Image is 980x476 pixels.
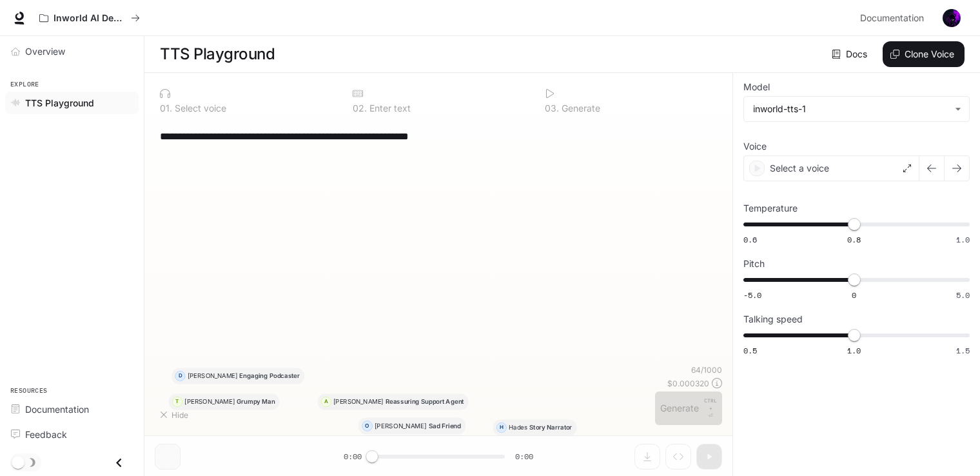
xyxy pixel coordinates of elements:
[743,259,765,268] p: Pitch
[691,364,722,375] p: 64 / 1000
[375,422,426,429] p: [PERSON_NAME]
[883,41,965,67] button: Clone Voice
[160,41,275,67] h1: TTS Playground
[386,399,464,405] p: Reassuring Support Agent
[743,142,767,151] p: Voice
[12,455,24,469] span: Dark mode toggle
[529,424,572,431] p: Story Narrator
[54,13,126,24] p: Inworld AI Demos
[939,5,965,31] button: User avatar
[743,234,757,245] span: 0.6
[956,234,970,245] span: 1.0
[172,104,226,113] p: Select voice
[226,418,244,425] p: Mark
[104,450,133,476] button: Close drawer
[559,104,600,113] p: Generate
[188,373,238,379] p: [PERSON_NAME]
[25,45,65,58] span: Overview
[743,315,803,324] p: Talking speed
[855,5,934,31] a: Documentation
[770,162,829,175] p: Select a voice
[753,103,948,115] div: inworld-tts-1
[362,417,372,434] div: O
[545,104,559,113] p: 0 3 .
[353,104,367,113] p: 0 2 .
[25,96,94,110] span: TTS Playground
[943,9,961,27] img: User avatar
[25,402,89,416] span: Documentation
[743,204,798,213] p: Temperature
[175,368,184,384] div: D
[852,290,856,301] span: 0
[333,399,384,405] p: [PERSON_NAME]
[743,290,761,301] span: -5.0
[429,422,461,429] p: Sad Friend
[667,378,709,389] p: $ 0.000320
[367,104,411,113] p: Enter text
[155,404,196,425] button: Hide
[956,290,970,301] span: 5.0
[847,234,861,245] span: 0.8
[160,104,172,113] p: 0 1 .
[744,97,969,121] div: inworld-tts-1
[5,423,139,446] a: Feedback
[237,399,275,405] p: Grumpy Man
[169,393,280,410] button: T[PERSON_NAME]Grumpy Man
[829,41,872,67] a: Docs
[956,345,970,356] span: 1.5
[847,345,861,356] span: 1.0
[358,417,466,434] button: O[PERSON_NAME]Sad Friend
[509,424,527,431] p: Hades
[493,419,576,436] button: HHadesStory Narrator
[25,428,67,441] span: Feedback
[743,83,770,92] p: Model
[317,393,468,410] button: A[PERSON_NAME]Reassuring Support Agent
[173,393,182,410] div: T
[34,5,146,31] button: All workspaces
[5,92,139,114] a: TTS Playground
[5,40,139,63] a: Overview
[322,393,331,410] div: A
[239,373,300,379] p: Engaging Podcaster
[860,10,924,26] span: Documentation
[497,419,506,436] div: H
[246,418,329,425] p: Casual Conversationalist
[184,399,235,405] p: [PERSON_NAME]
[5,398,139,421] a: Documentation
[743,345,757,356] span: 0.5
[213,412,223,431] div: M
[171,368,304,384] button: D[PERSON_NAME]Engaging Podcaster
[208,412,335,431] button: MMarkCasual Conversationalist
